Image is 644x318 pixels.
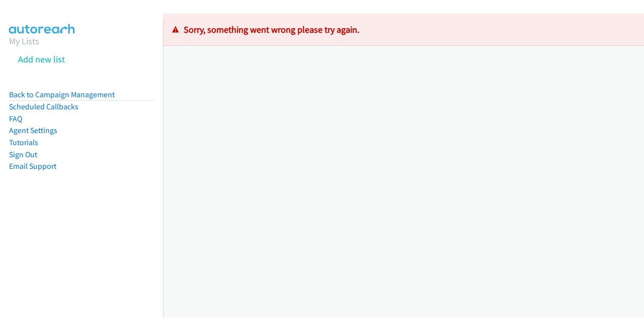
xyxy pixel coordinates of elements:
a: Agent Settings [9,125,57,135]
a: Scheduled Callbacks [9,102,78,111]
p: Sorry, something went wrong please try again. [172,23,635,36]
a: Tutorials [9,138,38,147]
a: My Lists [9,35,39,47]
a: Sign Out [9,150,37,159]
a: Back to Campaign Management [9,90,115,99]
iframe: Checklist [559,274,636,310]
a: FAQ [9,114,22,123]
a: Email Support [9,161,56,171]
a: Add new list [18,53,65,65]
iframe: Resource Center [615,119,644,199]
